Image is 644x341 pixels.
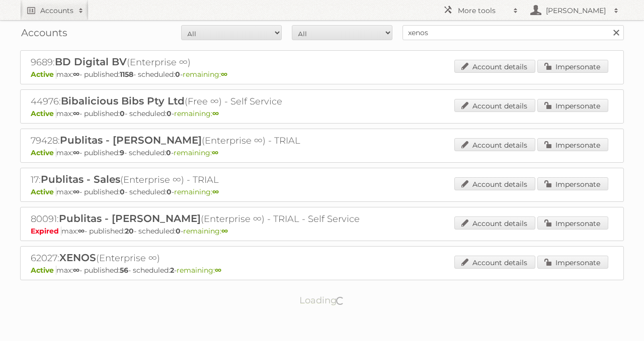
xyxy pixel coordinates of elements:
[31,266,613,275] p: max: - published: - scheduled: -
[215,266,221,275] strong: ∞
[454,60,535,73] a: Account details
[60,134,202,146] span: Publitas - [PERSON_NAME]
[212,187,219,196] strong: ∞
[31,187,613,196] p: max: - published: - scheduled: -
[537,256,608,269] a: Impersonate
[125,226,134,236] strong: 20
[31,70,613,79] p: max: - published: - scheduled: -
[31,56,383,69] h2: 9689: (Enterprise ∞)
[268,290,377,310] p: Loading
[174,148,218,157] span: remaining:
[31,226,61,236] span: Expired
[183,226,228,236] span: remaining:
[537,177,608,190] a: Impersonate
[31,266,56,275] span: Active
[176,226,181,236] strong: 0
[454,138,535,151] a: Account details
[120,109,125,118] strong: 0
[31,212,383,225] h2: 80091: (Enterprise ∞) - TRIAL - Self Service
[537,138,608,151] a: Impersonate
[166,148,171,157] strong: 0
[73,70,79,79] strong: ∞
[31,70,56,79] span: Active
[212,148,218,157] strong: ∞
[221,70,227,79] strong: ∞
[73,109,79,118] strong: ∞
[31,226,613,236] p: max: - published: - scheduled: -
[31,109,613,118] p: max: - published: - scheduled: -
[167,187,172,196] strong: 0
[221,226,228,236] strong: ∞
[183,70,227,79] span: remaining:
[78,226,85,236] strong: ∞
[59,252,96,264] span: XENOS
[537,99,608,112] a: Impersonate
[73,266,79,275] strong: ∞
[174,109,219,118] span: remaining:
[167,109,172,118] strong: 0
[175,70,180,79] strong: 0
[31,252,383,265] h2: 62027: (Enterprise ∞)
[31,148,613,157] p: max: - published: - scheduled: -
[31,109,56,118] span: Active
[454,216,535,230] a: Account details
[31,148,56,157] span: Active
[458,6,508,16] h2: More tools
[537,216,608,230] a: Impersonate
[170,266,174,275] strong: 2
[59,212,201,224] span: Publitas - [PERSON_NAME]
[73,148,79,157] strong: ∞
[31,173,383,186] h2: 17: (Enterprise ∞) - TRIAL
[454,256,535,269] a: Account details
[177,266,221,275] span: remaining:
[31,134,383,147] h2: 79428: (Enterprise ∞) - TRIAL
[120,187,125,196] strong: 0
[120,70,133,79] strong: 1158
[174,187,219,196] span: remaining:
[40,6,73,16] h2: Accounts
[543,6,609,16] h2: [PERSON_NAME]
[537,60,608,73] a: Impersonate
[41,173,120,185] span: Publitas - Sales
[55,56,127,68] span: BD Digital BV
[212,109,219,118] strong: ∞
[454,177,535,190] a: Account details
[73,187,79,196] strong: ∞
[61,95,185,107] span: Bibalicious Bibs Pty Ltd
[120,148,124,157] strong: 9
[454,99,535,112] a: Account details
[120,266,128,275] strong: 56
[31,95,383,108] h2: 44976: (Free ∞) - Self Service
[31,187,56,196] span: Active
